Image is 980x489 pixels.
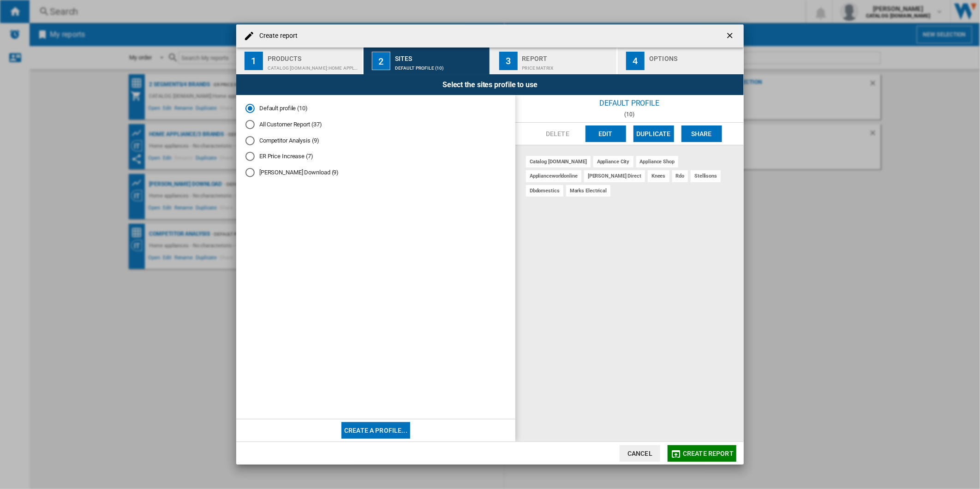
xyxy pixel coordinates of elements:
div: (10) [515,111,744,118]
div: rdo [672,170,688,182]
button: 3 Report Price Matrix [491,48,618,74]
button: Edit [586,125,626,142]
div: Default profile [515,95,744,111]
div: Select the sites profile to use [236,74,744,95]
div: Products [268,51,359,61]
button: 2 Sites Default profile (10) [364,48,490,74]
div: dbdomestics [526,185,563,197]
div: stellisons [691,170,721,182]
div: Default profile (10) [395,61,486,71]
md-radio-button: ER Price Increase (7) [245,152,506,161]
button: 1 Products CATALOG [DOMAIN_NAME]:Home appliances [236,48,363,74]
div: appliance shop [636,156,679,167]
button: Cancel [620,445,660,462]
div: Sites [395,51,486,61]
md-radio-button: Default profile (10) [245,104,506,113]
div: Price Matrix [522,61,613,71]
div: applianceworldonline [526,170,581,182]
button: Create a profile... [341,422,410,439]
button: Delete [538,125,578,142]
div: Options [649,51,740,61]
md-radio-button: Wren Download (9) [245,168,506,177]
h4: Create report [255,31,298,41]
button: getI18NText('BUTTONS.CLOSE_DIALOG') [722,27,740,45]
div: Report [522,51,613,61]
button: Create report [668,445,736,462]
div: 3 [499,52,518,70]
div: knees [648,170,669,182]
div: appliance city [593,156,633,167]
ng-md-icon: getI18NText('BUTTONS.CLOSE_DIALOG') [725,31,736,42]
div: 4 [626,52,645,70]
span: Create report [683,450,734,457]
div: 2 [372,52,390,70]
button: 4 Options [618,48,744,74]
md-radio-button: All Customer Report (37) [245,120,506,129]
div: marks electrical [566,185,610,197]
div: catalog [DOMAIN_NAME] [526,156,591,167]
div: CATALOG [DOMAIN_NAME]:Home appliances [268,61,359,71]
div: 1 [245,52,263,70]
md-radio-button: Competitor Analysis (9) [245,136,506,145]
button: Share [681,125,722,142]
div: [PERSON_NAME] direct [584,170,645,182]
button: Duplicate [633,125,674,142]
